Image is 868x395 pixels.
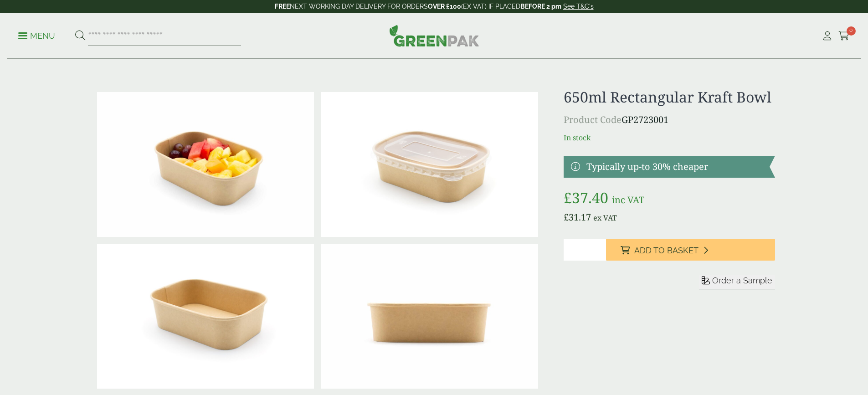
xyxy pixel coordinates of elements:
[564,188,608,207] bdi: 37.40
[564,132,775,143] p: In stock
[593,213,617,223] span: ex VAT
[275,3,290,10] strong: FREE
[97,244,314,389] img: 650ml Rectangular Kraft Bowl
[563,3,594,10] a: See T&C's
[612,194,644,206] span: inc VAT
[564,211,569,223] span: £
[838,29,850,43] a: 0
[97,92,314,237] img: 650ml Rectangular Kraft Bowl With Food Contents
[520,3,561,10] strong: BEFORE 2 pm
[838,31,850,41] i: Cart
[321,244,538,389] img: 650ml Rectangular Kraft Bowl Alternate
[564,211,591,223] bdi: 31.17
[389,25,479,46] img: GreenPak Supplies
[564,188,572,207] span: £
[18,31,55,41] p: Menu
[606,239,775,261] button: Add to Basket
[564,88,775,106] h1: 650ml Rectangular Kraft Bowl
[712,276,772,285] span: Order a Sample
[564,113,775,127] p: GP2723001
[634,246,699,256] span: Add to Basket
[321,92,538,237] img: 650ml Rectangular Kraft Bowl With Lid
[822,31,833,41] i: My Account
[847,26,856,36] span: 0
[428,3,461,10] strong: OVER £100
[564,113,621,126] span: Product Code
[699,275,775,289] button: Order a Sample
[18,31,55,40] a: Menu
